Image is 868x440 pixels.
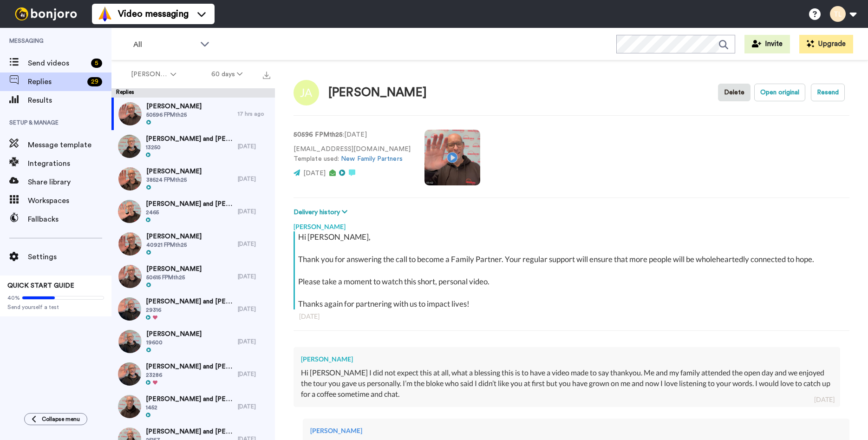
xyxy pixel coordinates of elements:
div: [DATE] [238,403,270,410]
a: [PERSON_NAME] and [PERSON_NAME]23286[DATE] [111,358,275,390]
span: 13250 [146,144,233,151]
a: [PERSON_NAME] and [PERSON_NAME]1452[DATE] [111,390,275,423]
button: Open original [754,84,805,101]
div: [DATE] [238,338,270,345]
span: [PERSON_NAME] [146,232,202,241]
div: [DATE] [238,370,270,378]
img: cad97315-8612-4700-a57c-6ed582392ec9-thumb.jpg [118,232,142,256]
span: [PERSON_NAME] and [PERSON_NAME] [146,297,233,306]
span: All [133,39,196,50]
span: [PERSON_NAME] [146,102,202,111]
div: [DATE] [238,208,270,215]
div: [DATE] [238,273,270,280]
div: [PERSON_NAME] [294,217,849,231]
span: 40921 FPMth25 [146,241,202,249]
img: 74488e2e-b924-41ff-ac8b-387b94cd0baa-thumb.jpg [118,135,141,158]
a: [PERSON_NAME]19600[DATE] [111,325,275,358]
span: Message template [28,139,111,151]
img: vm-color.svg [98,7,112,21]
button: Invite [744,35,790,53]
span: Integrations [28,158,111,169]
div: [DATE] [238,240,270,248]
span: 38524 FPMth25 [146,176,202,184]
div: [PERSON_NAME] [310,426,842,435]
span: Collapse menu [42,415,80,423]
div: 29 [87,77,102,86]
div: [DATE] [299,312,844,321]
span: 40% [7,294,20,302]
span: [PERSON_NAME] and [PERSON_NAME] [146,199,233,209]
div: Replies [111,88,275,98]
strong: 50596 FPMth25 [294,131,343,138]
span: [PERSON_NAME] [131,70,169,79]
a: [PERSON_NAME] and [PERSON_NAME]2465[DATE] [111,195,275,228]
img: afef39e1-91c1-402c-b32a-8930c1ebfacc-thumb.jpg [118,200,141,223]
a: New Family Partners [341,156,403,162]
span: Results [28,95,111,106]
button: Delete [718,84,751,101]
span: [PERSON_NAME] and [PERSON_NAME] [146,362,233,371]
div: [PERSON_NAME] [328,86,427,99]
img: fcb26f74-b81b-4c98-baca-5e6747a3f069-thumb.jpg [118,297,141,321]
span: [PERSON_NAME] and [PERSON_NAME] [146,134,233,144]
span: Send yourself a test [7,303,104,311]
img: export.svg [263,72,270,79]
span: [PERSON_NAME] [146,167,202,176]
div: 5 [91,59,102,68]
span: 1452 [146,404,233,411]
button: 60 days [194,66,260,83]
div: [PERSON_NAME] [301,355,833,364]
span: 29316 [146,306,233,314]
div: 17 hrs ago [238,110,270,118]
div: [DATE] [238,175,270,183]
span: Replies [28,76,84,87]
a: [PERSON_NAME]50596 FPMth2517 hrs ago [111,98,275,130]
button: Upgrade [799,35,853,53]
img: 8ea457a1-920c-47dd-8437-1f84323572aa-thumb.jpg [118,265,142,288]
img: 5cf3c04a-a0c8-49ca-a6d0-13430f245b70-thumb.jpg [118,102,142,125]
span: 23286 [146,371,233,379]
img: Image of Jeremy Allan [294,80,319,105]
button: Delivery history [294,207,350,217]
a: [PERSON_NAME]50615 FPMth25[DATE] [111,260,275,293]
span: Share library [28,177,111,188]
a: [PERSON_NAME]38524 FPMth25[DATE] [111,163,275,195]
span: [PERSON_NAME] [146,264,202,274]
span: [PERSON_NAME] and [PERSON_NAME] [146,427,233,436]
span: 50615 FPMth25 [146,274,202,281]
p: : [DATE] [294,130,411,140]
span: 19600 [146,339,202,346]
a: [PERSON_NAME] and [PERSON_NAME]29316[DATE] [111,293,275,325]
a: [PERSON_NAME] and [PERSON_NAME]13250[DATE] [111,130,275,163]
span: 2465 [146,209,233,216]
span: 50596 FPMth25 [146,111,202,118]
span: [PERSON_NAME] [146,329,202,339]
img: 67eaaa03-8391-4300-a044-b53d70590310-thumb.jpg [118,395,141,418]
span: Video messaging [118,7,189,20]
p: [EMAIL_ADDRESS][DOMAIN_NAME] Template used: [294,144,411,164]
img: 640a1cbc-31f4-4891-ba67-83b1976c4b32-thumb.jpg [118,330,142,353]
img: 00fd8702-70f1-4904-90a2-4de5f43caa2d-thumb.jpg [118,167,142,190]
button: Resend [811,84,845,101]
span: Settings [28,251,111,263]
button: Export all results that match these filters now. [260,67,273,81]
span: Send videos [28,58,87,69]
img: bj-logo-header-white.svg [11,7,81,20]
img: 6fea4af1-0799-4bfc-9325-7444e934ab2b-thumb.jpg [118,362,141,386]
a: [PERSON_NAME]40921 FPMth25[DATE] [111,228,275,260]
div: Hi [PERSON_NAME] I did not expect this at all, what a blessing this is to have a video made to sa... [301,368,833,400]
span: [PERSON_NAME] and [PERSON_NAME] [146,394,233,404]
span: [DATE] [303,170,326,177]
button: [PERSON_NAME] [113,66,194,83]
div: Hi [PERSON_NAME], Thank you for answering the call to become a Family Partner. Your regular suppo... [298,231,847,309]
div: [DATE] [238,143,270,150]
div: [DATE] [238,305,270,313]
button: Collapse menu [24,413,87,425]
span: Fallbacks [28,214,111,225]
span: Workspaces [28,195,111,206]
span: QUICK START GUIDE [7,282,74,289]
div: [DATE] [814,395,835,404]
